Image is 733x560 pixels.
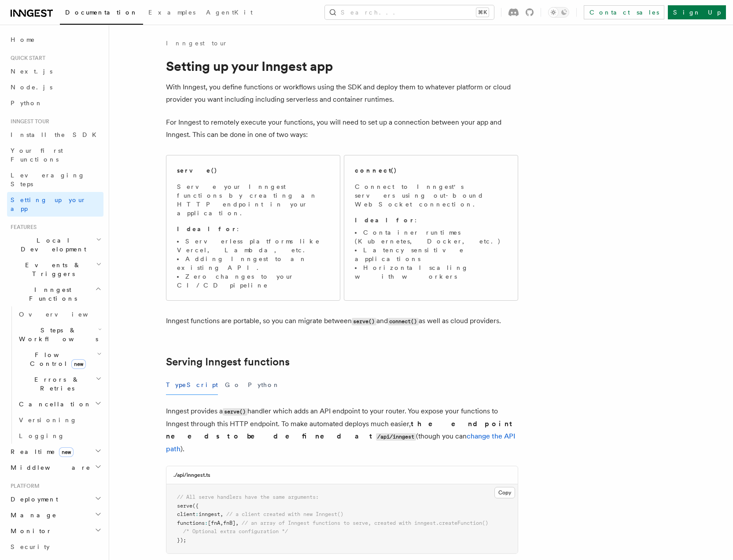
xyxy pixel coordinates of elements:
[494,487,515,498] button: Copy
[19,416,77,424] span: Versioning
[166,39,228,48] a: Inngest tour
[355,228,507,246] li: Container runtimes (Kubernetes, Docker, etc.)
[15,350,97,368] span: Flow Control
[11,147,63,163] span: Your first Functions
[220,511,223,517] span: ,
[355,263,507,281] li: Horizontal scaling with workers
[15,412,103,428] a: Versioning
[11,172,85,188] span: Leveraging Steps
[7,511,57,519] span: Manage
[7,285,95,303] span: Inngest Functions
[11,68,52,75] span: Next.js
[166,81,518,106] p: With Inngest, you define functions or workflows using the SDK and deploy them to whatever platfor...
[11,543,50,550] span: Security
[65,9,138,16] span: Documentation
[223,520,236,526] span: fnB]
[11,99,43,107] span: Python
[7,95,103,111] a: Python
[15,347,103,372] button: Flow Controlnew
[242,520,488,526] span: // an array of Inngest functions to serve, created with inngest.createFunction()
[7,118,49,125] span: Inngest tour
[7,257,103,282] button: Events & Triggers
[201,3,258,24] a: AgentKit
[388,318,419,325] code: connect()
[7,79,103,95] a: Node.js
[19,432,65,439] span: Logging
[15,372,103,396] button: Errors & Retries
[248,375,280,395] button: Python
[177,254,329,272] li: Adding Inngest to an existing API.
[7,306,103,444] div: Inngest Functions
[177,237,329,254] li: Serverless platforms like Vercel, Lambda, etc.
[7,143,103,167] a: Your first Functions
[177,494,319,500] span: // All serve handlers have the same arguments:
[11,35,35,44] span: Home
[60,3,143,25] a: Documentation
[668,5,726,19] a: Sign Up
[192,503,199,509] span: ({
[355,216,507,225] p: :
[548,7,569,18] button: Toggle dark mode
[355,166,397,175] h2: connect()
[208,520,220,526] span: [fnA
[15,326,98,343] span: Steps & Workflows
[220,520,223,526] span: ,
[7,527,52,535] span: Monitor
[7,224,37,231] span: Features
[15,306,103,322] a: Overview
[11,131,102,138] span: Install the SDK
[7,282,103,306] button: Inngest Functions
[7,232,103,257] button: Local Development
[19,311,110,318] span: Overview
[166,58,518,74] h1: Setting up your Inngest app
[199,511,220,517] span: inngest
[15,428,103,444] a: Logging
[177,225,329,233] p: :
[166,315,518,328] p: Inngest functions are portable, so you can migrate between and as well as cloud providers.
[177,166,217,175] h2: serve()
[7,463,91,472] span: Middleware
[166,375,218,395] button: TypeScript
[7,483,40,490] span: Platform
[177,503,192,509] span: serve
[7,261,96,278] span: Events & Triggers
[166,356,290,368] a: Serving Inngest functions
[143,3,201,24] a: Examples
[7,460,103,475] button: Middleware
[15,400,92,409] span: Cancellation
[376,433,416,441] code: /api/inngest
[15,396,103,412] button: Cancellation
[325,5,494,19] button: Search...⌘K
[177,225,237,232] strong: Ideal for
[223,408,247,416] code: serve()
[355,246,507,263] li: Latency sensitive applications
[71,359,86,369] span: new
[7,444,103,460] button: Realtimenew
[476,8,489,17] kbd: ⌘K
[15,375,96,393] span: Errors & Retries
[7,167,103,192] a: Leveraging Steps
[183,528,288,534] span: /* Optional extra configuration */
[166,116,518,141] p: For Inngest to remotely execute your functions, you will need to set up a connection between your...
[15,322,103,347] button: Steps & Workflows
[225,375,241,395] button: Go
[7,32,103,48] a: Home
[7,192,103,217] a: Setting up your app
[177,272,329,290] li: Zero changes to your CI/CD pipeline
[355,217,415,224] strong: Ideal for
[352,318,376,325] code: serve()
[206,9,253,16] span: AgentKit
[173,472,210,479] h3: ./api/inngest.ts
[236,520,239,526] span: ,
[7,127,103,143] a: Install the SDK
[59,447,74,457] span: new
[177,537,186,543] span: });
[226,511,343,517] span: // a client created with new Inngest()
[205,520,208,526] span: :
[177,511,195,517] span: client
[7,539,103,555] a: Security
[7,491,103,507] button: Deployment
[584,5,664,19] a: Contact sales
[177,520,205,526] span: functions
[166,155,340,301] a: serve()Serve your Inngest functions by creating an HTTP endpoint in your application.Ideal for:Se...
